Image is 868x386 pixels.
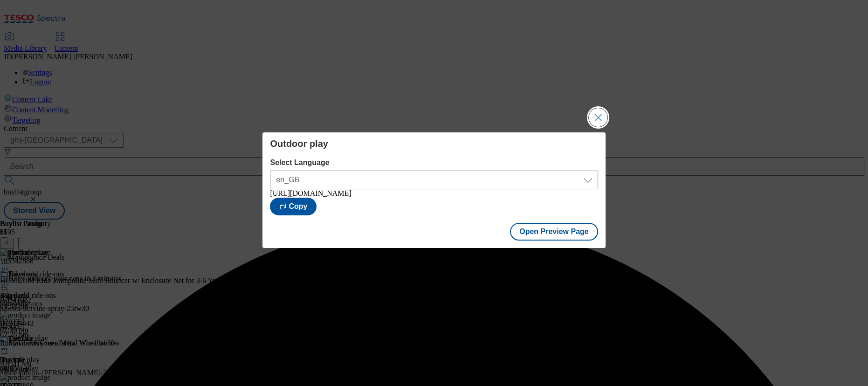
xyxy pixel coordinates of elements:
button: Open Preview Page [510,223,598,241]
button: Close Modal [589,108,607,127]
button: Copy [270,198,317,215]
label: Select Language [270,159,598,167]
div: [URL][DOMAIN_NAME] [270,189,598,198]
div: Modal [262,132,605,248]
h4: Outdoor play [270,138,598,149]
